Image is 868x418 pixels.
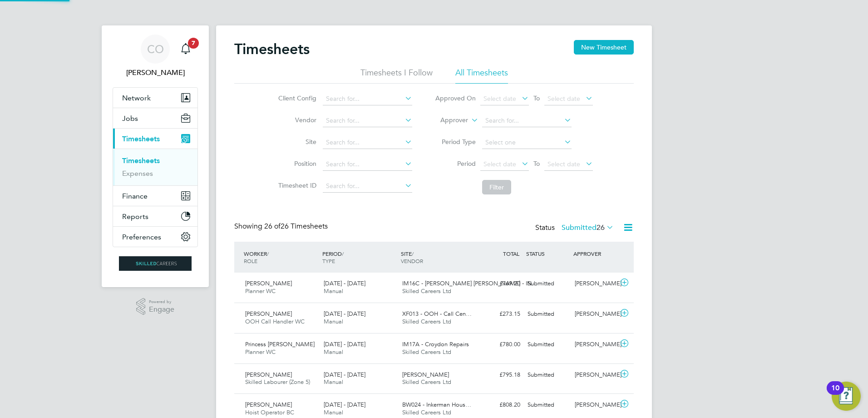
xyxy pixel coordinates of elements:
[113,186,197,206] button: Finance
[597,223,605,232] span: 26
[402,401,471,408] span: BW024 - Inkerman Hous…
[323,93,412,105] input: Search for...
[524,337,571,352] div: Submitted
[402,318,451,325] span: Skilled Careers Ltd
[477,337,524,352] div: £780.00
[412,250,414,257] span: /
[524,368,571,383] div: Submitted
[234,40,310,58] h2: Timesheets
[149,298,174,306] span: Powered by
[122,156,160,165] a: Timesheets
[149,306,174,313] span: Engage
[322,257,335,264] span: TYPE
[435,94,476,102] label: Approved On
[531,158,542,169] span: To
[360,67,433,84] li: Timesheets I Follow
[483,160,516,168] span: Select date
[113,129,197,149] button: Timesheets
[276,116,316,124] label: Vendor
[401,257,423,264] span: VENDOR
[571,337,618,352] div: [PERSON_NAME]
[245,287,276,295] span: Planner WC
[571,368,618,383] div: [PERSON_NAME]
[113,108,197,128] button: Jobs
[245,408,294,416] span: Hoist Operator BC
[477,307,524,322] div: £273.15
[323,114,412,127] input: Search for...
[324,279,365,287] span: [DATE] - [DATE]
[320,245,399,269] div: PERIOD
[324,348,343,356] span: Manual
[113,149,197,185] div: Timesheets
[571,398,618,413] div: [PERSON_NAME]
[323,136,412,149] input: Search for...
[402,310,472,318] span: XF013 - OOH - Call Cen…
[245,310,292,318] span: [PERSON_NAME]
[113,35,198,78] a: CO[PERSON_NAME]
[402,348,451,356] span: Skilled Careers Ltd
[122,192,148,200] span: Finance
[402,279,538,287] span: IM16C - [PERSON_NAME] [PERSON_NAME] - IN…
[571,245,618,262] div: APPROVER
[122,134,160,143] span: Timesheets
[276,138,316,146] label: Site
[524,245,571,262] div: STATUS
[435,159,476,168] label: Period
[147,43,164,55] span: CO
[427,116,468,125] label: Approver
[477,276,524,291] div: £769.20
[242,245,320,269] div: WORKER
[276,159,316,168] label: Position
[455,67,508,84] li: All Timesheets
[324,310,365,318] span: [DATE] - [DATE]
[177,35,195,64] a: 7
[402,340,469,348] span: IM17A - Croydon Repairs
[571,276,618,291] div: [PERSON_NAME]
[122,212,148,221] span: Reports
[113,88,197,108] button: Network
[482,136,572,149] input: Select one
[324,401,365,408] span: [DATE] - [DATE]
[324,287,343,295] span: Manual
[323,158,412,171] input: Search for...
[477,398,524,413] div: £808.20
[435,138,476,146] label: Period Type
[524,307,571,322] div: Submitted
[245,371,292,378] span: [PERSON_NAME]
[324,371,365,378] span: [DATE] - [DATE]
[547,95,580,103] span: Select date
[574,40,634,55] button: New Timesheet
[188,38,199,49] span: 7
[267,250,269,257] span: /
[483,95,516,103] span: Select date
[276,181,316,189] label: Timesheet ID
[324,318,343,325] span: Manual
[113,206,197,226] button: Reports
[245,340,315,348] span: Princess [PERSON_NAME]
[102,25,209,287] nav: Main navigation
[324,378,343,386] span: Manual
[832,382,861,411] button: Open Resource Center, 10 new notifications
[402,287,451,295] span: Skilled Careers Ltd
[119,256,192,271] img: skilledcareers-logo-retina.png
[323,180,412,193] input: Search for...
[244,257,257,264] span: ROLE
[245,318,305,325] span: OOH Call Handler WC
[245,401,292,408] span: [PERSON_NAME]
[122,233,161,241] span: Preferences
[402,408,451,416] span: Skilled Careers Ltd
[531,92,542,104] span: To
[122,114,138,123] span: Jobs
[477,368,524,383] div: £795.18
[122,94,151,102] span: Network
[524,276,571,291] div: Submitted
[562,223,614,232] label: Submitted
[482,180,511,194] button: Filter
[324,340,365,348] span: [DATE] - [DATE]
[524,398,571,413] div: Submitted
[113,227,197,247] button: Preferences
[482,114,572,127] input: Search for...
[234,222,330,231] div: Showing
[264,222,328,231] span: 26 Timesheets
[245,378,310,386] span: Skilled Labourer (Zone 5)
